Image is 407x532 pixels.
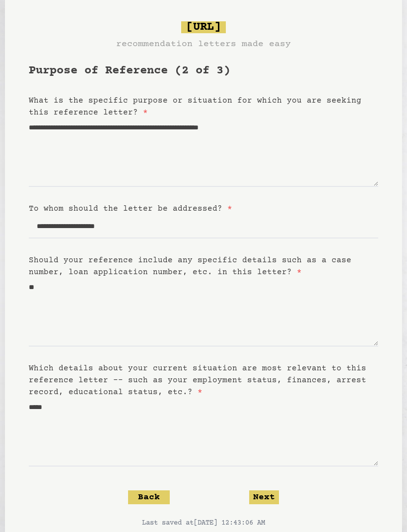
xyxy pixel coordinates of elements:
[181,21,226,33] span: [URL]
[29,96,361,117] label: What is the specific purpose or situation for which you are seeking this reference letter?
[249,490,279,504] button: Next
[29,518,378,528] p: Last saved at [DATE] 12:43:06 AM
[29,256,351,277] label: Should your reference include any specific details such as a case number, loan application number...
[29,63,378,79] h1: Purpose of Reference (2 of 3)
[29,204,232,213] label: To whom should the letter be addressed?
[116,37,291,51] h3: recommendation letters made easy
[29,364,366,397] label: Which details about your current situation are most relevant to this reference letter -- such as ...
[128,490,170,504] button: Back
